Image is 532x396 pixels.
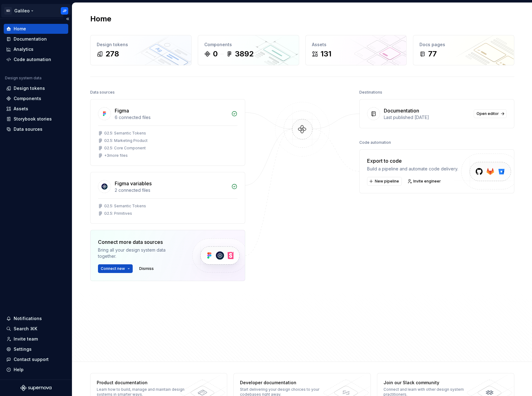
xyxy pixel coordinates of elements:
[101,266,125,271] span: Connect new
[383,380,474,386] div: Join our Slack community
[4,24,68,34] a: Home
[4,124,68,134] a: Data sources
[63,15,72,23] button: Collapse sidebar
[90,14,111,24] h2: Home
[367,157,458,165] div: Export to code
[115,180,152,187] div: Figma variables
[4,83,68,93] a: Design tokens
[90,172,245,224] a: Figma variables2 connected filesG2.5: Semantic TokensG2.5: Primitives
[90,88,115,97] div: Data sources
[4,324,68,334] button: Search ⌘K
[384,107,419,114] div: Documentation
[14,106,28,112] div: Assets
[20,385,51,391] svg: Supernova Logo
[4,104,68,114] a: Assets
[14,346,32,352] div: Settings
[14,46,33,52] div: Analytics
[14,85,45,91] div: Design tokens
[4,344,68,354] a: Settings
[359,138,391,147] div: Code automation
[413,35,514,65] a: Docs pages77
[104,138,148,143] div: G2.5: Marketing Product
[139,266,154,271] span: Dismiss
[90,99,245,166] a: Figma6 connected filesG2.5: Semantic TokensG2.5: Marketing ProductG2.5: Core Component+3more files
[136,264,157,273] button: Dismiss
[104,211,132,216] div: G2.5: Primitives
[4,94,68,103] a: Components
[115,107,129,114] div: Figma
[367,166,458,172] div: Build a pipeline and automate code delivery.
[321,49,331,59] div: 131
[406,177,444,186] a: Invite engineer
[4,314,68,323] button: Notifications
[14,56,51,63] div: Code automation
[97,380,187,386] div: Product documentation
[474,109,507,118] a: Open editor
[477,111,499,116] span: Open editor
[14,367,24,373] div: Help
[104,131,146,136] div: G2.5: Semantic Tokens
[235,49,254,59] div: 3892
[5,76,42,81] div: Design system data
[419,42,508,48] div: Docs pages
[4,34,68,44] a: Documentation
[4,114,68,124] a: Storybook stories
[213,49,218,59] div: 0
[4,365,68,375] button: Help
[98,247,182,259] div: Bring all your design system data together.
[14,8,30,14] div: Galileo
[4,55,68,64] a: Code automation
[4,7,12,15] div: SD
[104,153,128,158] div: + 3 more files
[4,334,68,344] a: Invite team
[198,35,299,65] a: Components03892
[14,116,52,122] div: Storybook stories
[115,187,228,193] div: 2 connected files
[312,42,400,48] div: Assets
[14,356,49,363] div: Contact support
[63,8,67,13] div: JP
[375,179,399,184] span: New pipeline
[14,36,47,42] div: Documentation
[413,179,441,184] span: Invite engineer
[90,35,192,65] a: Design tokens278
[1,4,71,17] button: SDGalileoJP
[104,146,146,151] div: G2.5: Core Component
[105,49,119,59] div: 278
[14,126,42,132] div: Data sources
[14,26,26,32] div: Home
[14,326,37,332] div: Search ⌘K
[98,238,182,246] div: Connect more data sources
[4,354,68,364] button: Contact support
[104,204,146,209] div: G2.5: Semantic Tokens
[115,114,228,121] div: 6 connected files
[428,49,437,59] div: 77
[305,35,407,65] a: Assets131
[359,88,382,97] div: Destinations
[240,380,330,386] div: Developer documentation
[14,95,41,102] div: Components
[384,114,470,121] div: Last published [DATE]
[367,177,402,186] button: New pipeline
[204,42,293,48] div: Components
[4,44,68,54] a: Analytics
[14,336,38,342] div: Invite team
[98,264,133,273] button: Connect new
[97,42,185,48] div: Design tokens
[14,315,42,322] div: Notifications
